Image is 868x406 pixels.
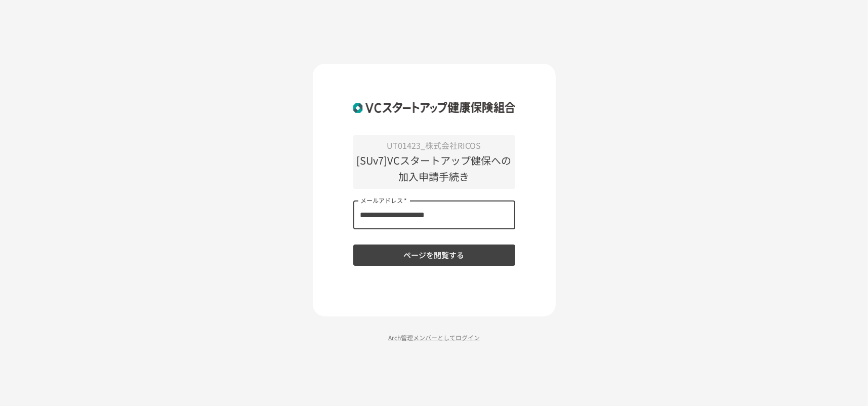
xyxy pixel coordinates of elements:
[313,333,556,342] p: Arch管理メンバーとしてログイン
[353,94,515,120] img: ZDfHsVrhrXUoWEWGWYf8C4Fv4dEjYTEDCNvmL73B7ox
[353,245,515,266] button: ページを閲覧する
[353,152,515,185] p: [SUv7]VCスタートアップ健保への加入申請手続き
[353,139,515,152] p: UT01423_株式会社RICOS
[360,196,407,205] label: メールアドレス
